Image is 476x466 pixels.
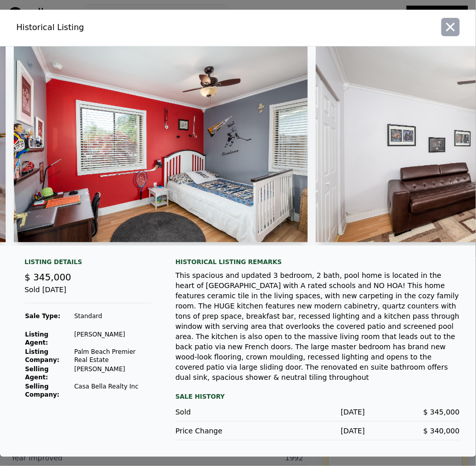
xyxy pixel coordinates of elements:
div: Price Change [176,426,270,436]
div: Historical Listing remarks [176,258,460,266]
span: $ 345,000 [423,408,460,416]
td: [PERSON_NAME] [74,330,151,347]
div: [DATE] [270,426,365,436]
span: $ 340,000 [423,427,460,435]
div: This spacious and updated 3 bedroom, 2 bath, pool home is located in the heart of [GEOGRAPHIC_DAT... [176,270,460,382]
td: Standard [74,312,151,321]
td: Palm Beach Premier Real Estate [74,347,151,365]
strong: Sale Type: [25,313,60,320]
div: Sold [DATE] [24,284,151,303]
strong: Listing Agent: [25,331,48,346]
div: Listing Details [24,258,151,270]
td: Casa Bella Realty Inc [74,382,151,399]
strong: Listing Company: [25,348,59,364]
div: Historical Listing [16,21,234,34]
span: $ 345,000 [24,272,71,282]
strong: Selling Company: [25,383,59,398]
div: Sale History [176,391,460,403]
div: Sold [176,407,270,417]
td: [PERSON_NAME] [74,365,151,382]
strong: Selling Agent: [25,366,48,381]
div: [DATE] [270,407,365,417]
img: Property Img [14,46,308,242]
